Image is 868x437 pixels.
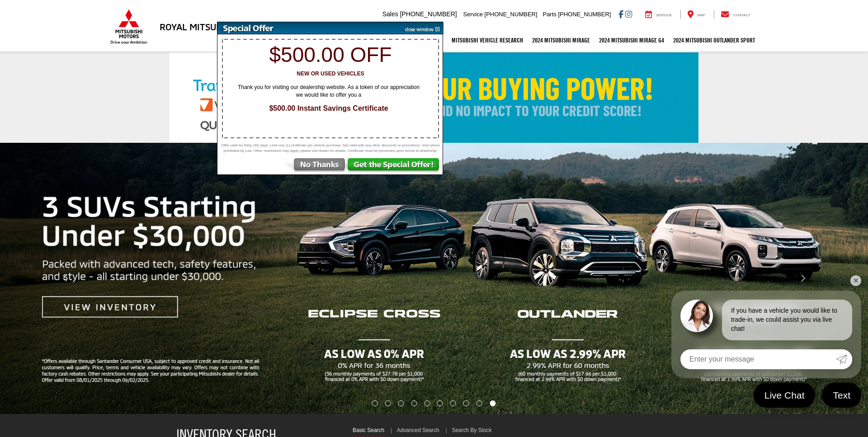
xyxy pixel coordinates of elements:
a: Service [638,10,679,19]
span: [PHONE_NUMBER] [485,11,538,18]
span: Thank you for visiting our dealership website. As a token of our appreciation we would like to of... [231,84,426,99]
li: Go to slide number 10. [490,400,496,406]
a: Submit [836,349,852,369]
span: Map [698,13,705,17]
a: Facebook: Click to visit our Facebook page [618,10,623,18]
span: Live Chat [760,389,809,401]
a: Map [680,10,712,19]
li: Go to slide number 6. [437,400,443,406]
img: Check Your Buying Power [170,52,698,143]
span: Service [463,11,483,18]
li: Go to slide number 4. [411,400,417,406]
img: close window [398,22,443,34]
h3: New or Used Vehicles [222,71,439,77]
a: Contact [714,10,757,19]
span: Text [828,389,855,401]
li: Go to slide number 3. [398,400,404,406]
li: Go to slide number 8. [463,400,469,406]
span: $500.00 Instant Savings Certificate [227,103,430,114]
img: Mitsubishi [108,9,149,44]
input: Enter your message [680,349,836,369]
a: 2024 Mitsubishi Mirage [528,29,594,52]
span: Contact [733,13,750,17]
img: No Thanks, Continue to Website [284,158,347,174]
h1: $500.00 off [222,43,439,66]
a: Advanced Search [397,427,439,436]
a: Search By Stock [452,427,492,436]
li: Go to slide number 1. [372,400,377,406]
span: Offer valid for thirty (30) days. Limit one (1) certificate per vehicle purchase. Not valid with ... [220,143,441,154]
h3: Royal Mitsubishi [160,22,239,32]
div: If you have a vehicle you would like to trade-in, we could assist you via live chat! [722,300,852,340]
li: Go to slide number 7. [450,400,456,406]
a: Basic Search [353,427,384,436]
li: Go to slide number 5. [424,400,430,406]
a: Instagram: Click to visit our Instagram page [625,10,632,18]
span: Service [656,13,672,17]
span: Parts [542,11,556,18]
li: Go to slide number 2. [385,400,391,406]
span: [PHONE_NUMBER] [400,10,457,18]
a: Live Chat [754,383,816,408]
span: Sales [382,10,398,18]
a: Mitsubishi Vehicle Research [447,29,528,52]
img: Special Offer [217,22,398,34]
a: Text [822,383,861,408]
li: Go to slide number 9. [476,400,482,406]
button: Click to view next picture. [738,161,868,396]
img: Agent profile photo [680,300,713,332]
a: 2024 Mitsubishi Mirage G4 [594,29,669,52]
a: 2024 Mitsubishi Outlander SPORT [669,29,759,52]
img: Get the Special Offer [347,158,443,174]
span: [PHONE_NUMBER] [558,11,611,18]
